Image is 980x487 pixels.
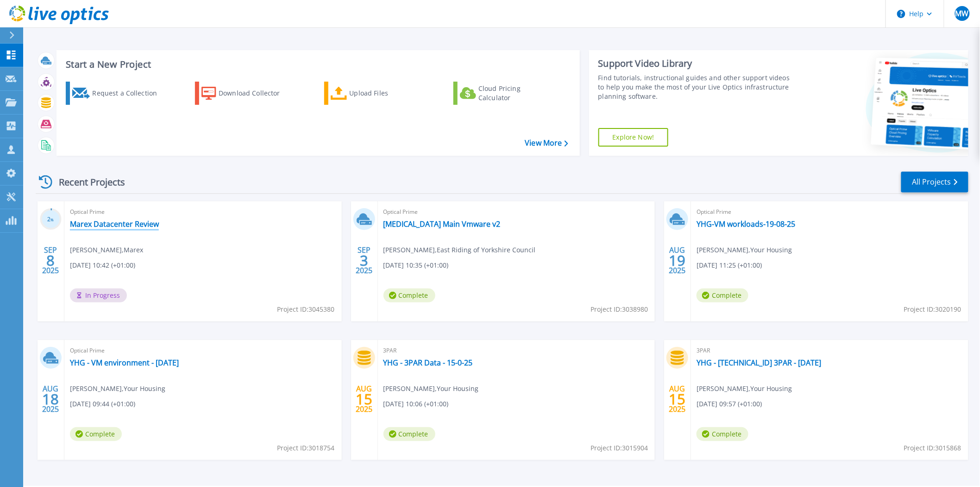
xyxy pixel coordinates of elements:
[669,395,686,403] span: 15
[70,245,143,255] span: [PERSON_NAME] , Marex
[383,358,473,367] a: YHG - 3PAR Data - 15-0-25
[195,82,298,105] a: Download Collector
[697,346,963,356] span: 3PAR
[697,399,762,409] span: [DATE] 09:57 (+01:00)
[383,207,650,217] span: Optical Prime
[70,346,336,356] span: Optical Prime
[598,73,793,101] div: Find tutorials, instructional guides and other support videos to help you make the most of your L...
[70,219,159,229] a: Marex Datacenter Review
[42,243,59,277] div: SEP 2025
[383,219,501,229] a: [MEDICAL_DATA] Main Vmware v2
[383,245,536,255] span: [PERSON_NAME] , East Riding of Yorkshire Council
[697,427,748,441] span: Complete
[355,382,373,416] div: AUG 2025
[360,256,368,264] span: 3
[904,304,961,314] span: Project ID: 3020190
[42,382,59,416] div: AUG 2025
[70,260,135,270] span: [DATE] 10:42 (+01:00)
[669,243,686,277] div: AUG 2025
[669,256,686,264] span: 19
[525,139,568,147] a: View More
[697,358,821,367] a: YHG - [TECHNICAL_ID] 3PAR - [DATE]
[70,384,165,394] span: [PERSON_NAME] , Your Housing
[70,207,336,217] span: Optical Prime
[697,288,748,302] span: Complete
[955,10,969,17] span: MW
[383,260,449,270] span: [DATE] 10:35 (+01:00)
[904,443,961,453] span: Project ID: 3015868
[383,346,650,356] span: 3PAR
[453,82,557,105] a: Cloud Pricing Calculator
[356,395,372,403] span: 15
[40,214,62,225] h3: 2
[697,260,762,270] span: [DATE] 11:25 (+01:00)
[350,84,424,103] div: Upload Files
[697,207,963,217] span: Optical Prime
[697,384,792,394] span: [PERSON_NAME] , Your Housing
[383,399,449,409] span: [DATE] 10:06 (+01:00)
[46,256,55,264] span: 8
[277,304,335,314] span: Project ID: 3045380
[70,427,122,441] span: Complete
[598,58,793,70] div: Support Video Library
[591,443,648,453] span: Project ID: 3015904
[697,245,792,255] span: [PERSON_NAME] , Your Housing
[70,358,179,367] a: YHG - VM environment - [DATE]
[383,384,479,394] span: [PERSON_NAME] , Your Housing
[36,171,138,193] div: Recent Projects
[591,304,648,314] span: Project ID: 3038980
[383,427,435,441] span: Complete
[219,84,293,103] div: Download Collector
[70,399,135,409] span: [DATE] 09:44 (+01:00)
[277,443,335,453] span: Project ID: 3018754
[42,395,59,403] span: 18
[478,84,553,103] div: Cloud Pricing Calculator
[66,82,169,105] a: Request a Collection
[324,82,427,105] a: Upload Files
[697,219,795,229] a: YHG-VM workloads-19-08-25
[383,288,435,302] span: Complete
[669,382,686,416] div: AUG 2025
[901,172,968,192] a: All Projects
[598,128,669,147] a: Explore Now!
[50,217,54,222] span: %
[70,288,127,302] span: In Progress
[66,59,568,70] h3: Start a New Project
[92,84,166,103] div: Request a Collection
[355,243,373,277] div: SEP 2025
